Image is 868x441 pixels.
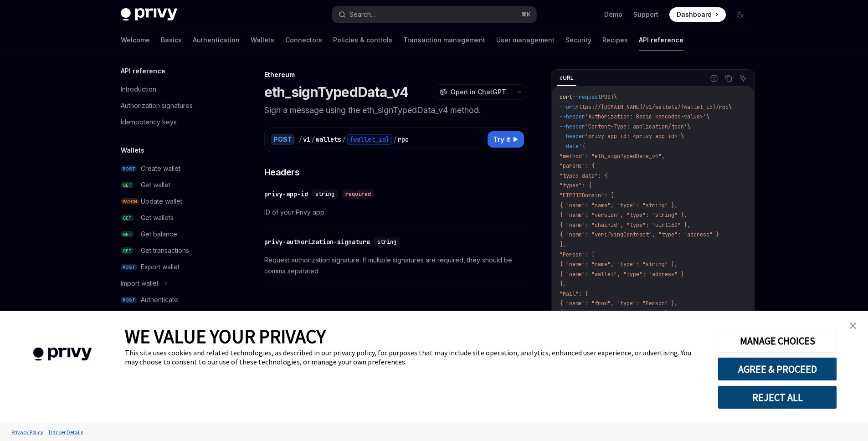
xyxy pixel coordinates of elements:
span: ], [560,241,566,248]
span: 'privy-app-id: <privy-app-id>' [585,133,681,140]
button: MANAGE CHOICES [718,329,837,353]
div: / [393,135,397,144]
a: PATCHUpdate wallet [113,193,230,210]
div: Idempotency keys [121,117,177,128]
span: "params": { [560,162,595,169]
div: rpc [398,135,409,144]
button: AGREE & PROCEED [718,357,837,381]
div: Get transactions [141,245,189,256]
a: User management [496,29,555,51]
button: REJECT ALL [718,385,837,409]
div: Update wallet [141,196,182,207]
span: Try it [493,134,510,145]
span: "method": "eth_signTypedData_v4", [560,153,665,160]
div: Get wallets [141,212,174,223]
a: API reference [639,29,683,51]
button: Copy the contents from the code block [723,72,734,84]
a: Idempotency keys [113,114,230,130]
a: GETGet wallet [113,177,230,193]
span: "Mail": [ [560,290,588,297]
span: --header [560,133,585,140]
span: 'Authorization: Basic <encoded-value>' [585,113,706,120]
span: Path Parameters [264,308,334,321]
span: POST [121,264,137,271]
a: Connectors [285,29,322,51]
span: PATCH [121,198,139,205]
a: Basics [161,29,182,51]
img: company logo [14,334,111,374]
a: Policies & controls [333,29,392,51]
span: 'Content-Type: application/json' [585,123,687,130]
span: --data [560,143,579,150]
span: { "name": "version", "type": "string" }, [560,211,687,219]
span: GET [121,215,134,221]
div: Introduction [121,84,156,95]
a: GETGet transactions [113,242,230,259]
a: Authorization signatures [113,97,230,114]
div: / [298,135,302,144]
span: POST [121,165,137,172]
a: Security [565,29,591,51]
span: string [377,238,396,246]
a: Recipes [602,29,628,51]
p: Sign a message using the eth_signTypedData_v4 method. [264,104,527,117]
button: Search...⌘K [332,6,536,23]
a: close banner [844,317,862,335]
a: Welcome [121,29,150,51]
span: POST [121,297,137,303]
span: "EIP712Domain": [ [560,192,614,199]
span: --request [572,93,601,101]
span: \ [681,133,684,140]
span: "types": { [560,182,591,189]
div: wallets [316,135,341,144]
div: v1 [303,135,310,144]
a: POSTCreate wallet [113,160,230,177]
button: Toggle dark mode [733,7,748,22]
div: Search... [349,9,375,20]
a: GETGet balance [113,226,230,242]
span: ], [560,280,566,287]
a: POSTAuthenticate [113,292,230,308]
a: Authentication [193,29,240,51]
span: --url [560,103,575,111]
span: WE VALUE YOUR PRIVACY [125,324,326,348]
h5: Wallets [121,145,144,156]
span: \ [706,113,709,120]
div: Authorization signatures [121,100,193,111]
div: Authenticate [141,294,178,305]
div: Create wallet [141,163,180,174]
button: Ask AI [737,72,749,84]
span: --header [560,123,585,130]
span: ID of your Privy app. [264,207,527,218]
span: Headers [264,166,300,179]
a: Introduction [113,81,230,97]
div: / [311,135,315,144]
a: GETGet wallets [113,210,230,226]
a: Support [633,10,658,19]
span: { "name": "name", "type": "string" }, [560,261,678,268]
span: --header [560,113,585,120]
div: Export wallet [141,262,180,272]
span: { "name": "chainId", "type": "uint160" }, [560,221,690,229]
div: {wallet_id} [347,134,392,145]
a: Demo [604,10,622,19]
span: { "name": "verifyingContract", "type": "address" } [560,231,719,238]
div: This site uses cookies and related technologies, as described in our privacy policy, for purposes... [125,348,704,366]
h5: API reference [121,66,165,77]
img: close banner [850,323,856,329]
span: "typed_data": { [560,172,607,179]
span: \ [614,93,617,101]
span: { "name": "to", "type": "Person" }, [560,310,671,317]
span: Open in ChatGPT [451,87,506,97]
button: Try it [488,131,524,148]
a: Wallets [251,29,274,51]
span: { "name": "from", "type": "Person" }, [560,300,678,307]
div: POST [271,134,295,145]
button: Open in ChatGPT [434,84,512,100]
div: Get balance [141,229,177,240]
span: \ [687,123,690,130]
div: privy-app-id [264,190,308,199]
span: https://[DOMAIN_NAME]/v1/wallets/{wallet_id}/rpc [575,103,729,111]
div: cURL [557,72,576,83]
span: string [315,190,334,198]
